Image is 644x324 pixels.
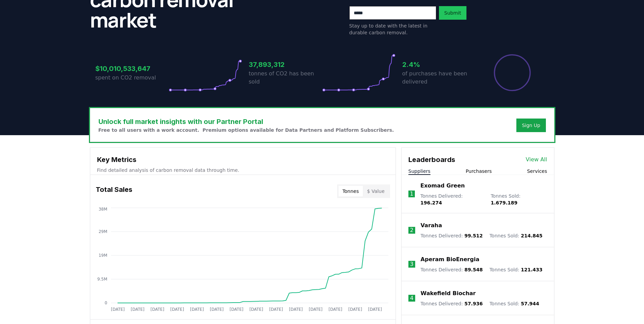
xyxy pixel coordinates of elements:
tspan: [DATE] [111,307,125,312]
tspan: [DATE] [348,307,362,312]
tspan: [DATE] [190,307,204,312]
tspan: [DATE] [150,307,164,312]
div: Percentage of sales delivered [493,54,531,92]
h3: 37,893,312 [249,59,322,70]
p: of purchases have been delivered [402,70,476,86]
p: 4 [410,294,413,302]
p: 2 [410,226,413,234]
span: 196.274 [420,200,442,205]
p: Tonnes Delivered : [420,193,484,206]
button: $ Value [363,186,389,197]
tspan: 29M [98,229,107,234]
button: Purchasers [466,168,492,175]
p: Find detailed analysis of carbon removal data through time. [97,167,389,174]
p: Tonnes Sold : [490,266,542,273]
button: Tonnes [338,186,363,197]
tspan: [DATE] [249,307,263,312]
tspan: 19M [98,253,107,258]
p: tonnes of CO2 has been sold [249,70,322,86]
button: Sign Up [516,119,546,132]
button: Services [527,168,547,175]
span: 121.433 [521,267,542,272]
span: 214.845 [521,233,542,238]
tspan: [DATE] [289,307,303,312]
button: Submit [439,6,467,20]
a: View All [526,156,547,164]
tspan: [DATE] [130,307,144,312]
h3: Unlock full market insights with our Partner Portal [98,116,394,127]
h3: Leaderboards [408,155,455,165]
span: 57.936 [464,301,483,306]
p: Tonnes Sold : [491,193,547,206]
tspan: [DATE] [210,307,224,312]
span: 57.944 [521,301,539,306]
p: 3 [410,260,413,268]
p: Tonnes Delivered : [421,300,483,307]
p: Stay up to date with the latest in durable carbon removal. [349,22,436,36]
h3: 2.4% [402,59,476,70]
h3: Total Sales [96,184,132,198]
tspan: [DATE] [309,307,323,312]
p: spent on CO2 removal [95,74,169,82]
p: Tonnes Sold : [490,232,542,239]
button: Suppliers [408,168,430,175]
span: 99.512 [464,233,483,238]
p: Tonnes Delivered : [421,266,483,273]
tspan: [DATE] [269,307,283,312]
tspan: [DATE] [368,307,382,312]
p: Tonnes Delivered : [421,232,483,239]
tspan: [DATE] [229,307,243,312]
a: Sign Up [522,122,540,129]
tspan: 38M [98,207,107,212]
p: Free to all users with a work account. Premium options available for Data Partners and Platform S... [98,127,394,133]
p: 1 [410,190,413,198]
a: Aperam BioEnergia [421,255,479,264]
a: Wakefield Biochar [421,289,476,298]
tspan: 0 [105,301,107,305]
tspan: [DATE] [328,307,342,312]
h3: Key Metrics [97,155,389,165]
span: 1.679.189 [491,200,517,205]
tspan: [DATE] [170,307,184,312]
span: 89.548 [464,267,483,272]
a: Exomad Green [420,182,465,190]
tspan: 9.5M [97,277,107,282]
p: Tonnes Sold : [490,300,539,307]
h3: $10,010,533,647 [95,64,169,74]
a: Varaha [421,221,442,230]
